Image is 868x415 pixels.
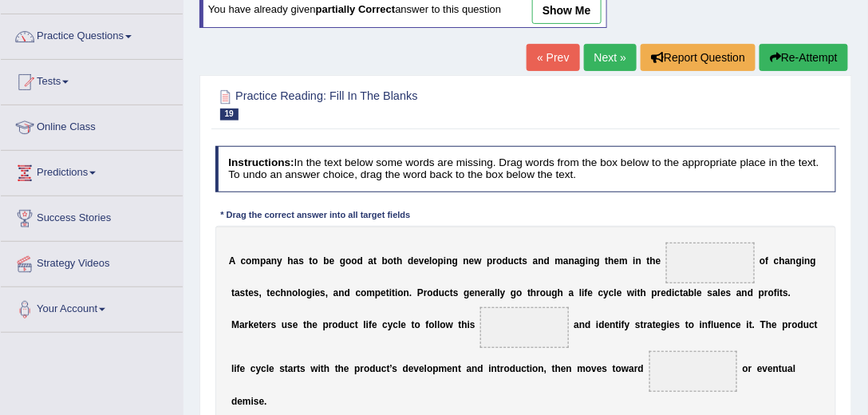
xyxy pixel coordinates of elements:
[459,320,462,331] b: t
[401,320,407,331] b: e
[598,287,604,298] b: c
[803,320,809,331] b: u
[748,287,753,298] b: d
[487,255,492,267] b: p
[774,255,779,267] b: c
[285,364,288,375] b: t
[588,287,594,298] b: e
[594,255,600,267] b: g
[316,4,396,16] b: partially correct
[752,320,755,331] b: .
[266,255,271,267] b: a
[672,287,674,298] b: i
[453,287,459,298] b: s
[563,255,569,267] b: a
[656,320,661,331] b: e
[259,287,262,298] b: ,
[486,287,490,298] b: r
[1,151,183,191] a: Predictions
[329,320,333,331] b: r
[389,287,392,298] b: i
[772,320,778,331] b: e
[586,255,588,267] b: i
[519,255,523,267] b: t
[386,287,389,298] b: t
[708,287,713,298] b: s
[366,320,369,331] b: i
[647,320,653,331] b: a
[725,320,731,331] b: n
[251,255,260,267] b: m
[367,287,376,298] b: m
[788,320,792,331] b: r
[783,320,788,331] b: p
[700,320,702,331] b: i
[736,287,742,298] b: a
[798,320,803,331] b: d
[527,287,531,298] b: t
[333,287,339,298] b: a
[614,255,620,267] b: e
[248,287,254,298] b: e
[783,287,788,298] b: s
[584,44,637,71] a: Next »
[536,287,540,298] b: r
[516,287,522,298] b: o
[779,287,783,298] b: t
[774,287,777,298] b: f
[306,287,312,298] b: g
[382,255,388,267] b: b
[760,320,766,331] b: T
[340,255,345,267] b: g
[306,320,312,331] b: h
[531,287,536,298] b: h
[452,255,458,267] b: g
[450,287,453,298] b: t
[312,287,314,298] b: i
[301,287,306,298] b: o
[215,87,601,121] h2: Practice Reading: Fill In The Blanks
[511,287,516,298] b: g
[275,287,281,298] b: c
[1,242,183,282] a: Strategy Videos
[245,287,248,298] b: t
[697,287,703,298] b: e
[281,287,286,298] b: h
[404,287,409,298] b: n
[215,146,837,192] h4: In the text below some words are missing. Drag words from the box below to the appropriate place ...
[428,287,433,298] b: o
[393,255,397,267] b: t
[495,287,497,298] b: l
[599,320,605,331] b: d
[429,255,432,267] b: l
[749,320,752,331] b: t
[496,255,502,267] b: o
[714,320,720,331] b: u
[552,287,558,298] b: g
[398,287,404,298] b: o
[777,287,779,298] b: i
[234,364,236,375] b: i
[666,287,672,298] b: d
[382,320,388,331] b: c
[569,255,574,267] b: n
[282,320,287,331] b: u
[636,255,641,267] b: n
[649,351,738,392] span: Drop target
[372,320,377,331] b: e
[433,287,439,298] b: d
[325,287,328,298] b: ,
[596,320,598,331] b: i
[417,287,424,298] b: P
[424,287,428,298] b: r
[731,320,736,331] b: c
[245,320,249,331] b: r
[635,287,637,298] b: i
[617,287,622,298] b: e
[229,255,235,267] b: A
[720,320,725,331] b: e
[438,255,444,267] b: p
[619,320,621,331] b: i
[369,320,372,331] b: f
[493,255,497,267] b: r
